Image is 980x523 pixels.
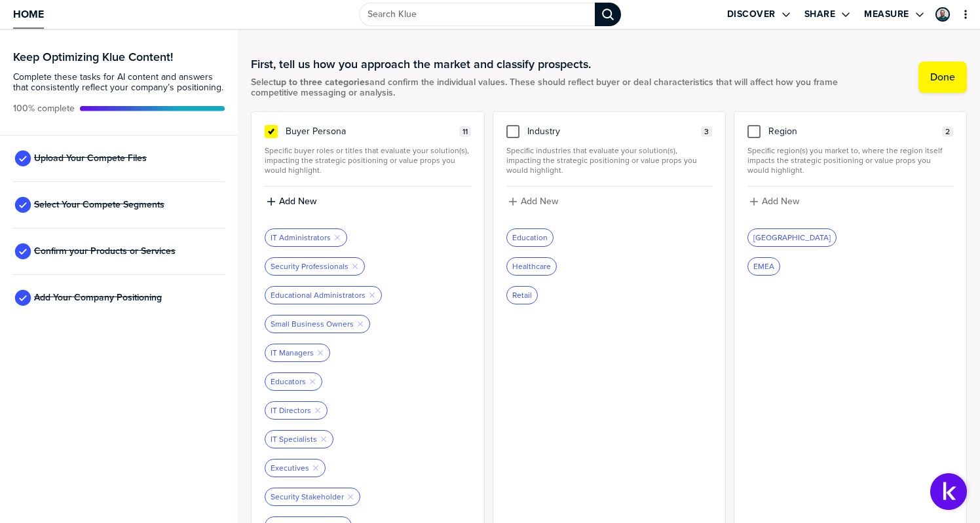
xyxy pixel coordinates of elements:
button: Remove Tag [347,493,354,501]
label: Add New [762,196,799,207]
span: Home [13,9,44,20]
label: Share [804,9,836,20]
span: Specific industries that evaluate your solution(s), impacting the strategic positioning or value ... [506,146,712,175]
button: Remove Tag [312,464,320,472]
button: Remove Tag [368,291,376,299]
span: Region [768,126,797,137]
button: Remove Tag [356,320,364,328]
span: Specific buyer roles or titles that evaluate your solution(s), impacting the strategic positionin... [265,146,470,175]
a: Edit Profile [934,6,951,23]
button: Add New [265,194,470,209]
span: Active [13,103,75,114]
strong: up to three categories [276,75,369,89]
img: 4e03c1bb0e98fd853466c5af4a84e1f0-sml.png [937,9,949,20]
span: Specific region(s) you market to, where the region itself impacts the strategic positioning or va... [747,146,953,175]
span: Confirm your Products or Services [34,246,176,257]
span: Buyer Persona [286,126,346,137]
label: Add New [521,196,558,207]
h3: Keep Optimizing Klue Content! [13,51,225,63]
span: 2 [945,127,950,137]
button: Remove Tag [351,262,359,270]
button: Remove Tag [316,349,324,357]
input: Search Klue [359,3,595,26]
button: Remove Tag [320,435,328,443]
span: 11 [462,127,468,137]
h1: First, tell us how you approach the market and classify prospects. [251,56,845,72]
button: Add New [506,194,712,209]
button: Done [918,62,967,93]
span: Select Your Compete Segments [34,200,164,210]
button: Add New [747,194,953,209]
label: Done [930,71,955,84]
span: Add Your Company Positioning [34,293,162,303]
div: Search Klue [595,3,621,26]
button: Remove Tag [314,406,322,414]
div: Josh Thornton [935,7,950,22]
span: Upload Your Compete Files [34,153,147,164]
button: Remove Tag [333,234,341,242]
button: Open Support Center [930,473,967,510]
span: Select and confirm the individual values. These should reflect buyer or deal characteristics that... [251,77,845,98]
span: Complete these tasks for AI content and answers that consistently reflect your company’s position... [13,72,225,93]
span: 3 [704,127,709,137]
label: Add New [279,196,316,207]
label: Discover [727,9,776,20]
label: Measure [864,9,909,20]
button: Remove Tag [309,378,316,386]
span: Industry [527,126,560,137]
